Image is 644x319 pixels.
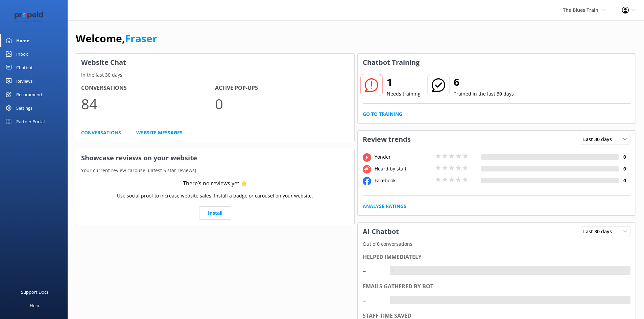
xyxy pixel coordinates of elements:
a: Install [199,206,231,220]
div: Heard by staff [373,165,434,172]
div: Reviews [16,74,32,88]
div: Facebook [373,177,434,184]
div: Yonder [373,153,434,161]
div: Support Docs [21,285,48,299]
a: Conversations [81,129,121,136]
h4: 0 [619,165,630,172]
div: There’s no reviews yet ⭐ [183,179,247,188]
div: Chatbot [16,61,33,74]
h2: 6 [454,74,514,90]
img: 12-1677471078.png [10,11,49,23]
p: In the last 30 days [76,71,354,79]
span: The Blues Train [563,7,598,13]
p: Your current review carousel (latest 5 star reviews) [76,167,354,174]
div: Emails gathered by bot [363,282,631,291]
div: - [363,263,383,279]
h3: AI Chatbot [358,223,404,240]
p: 84 [81,92,215,115]
a: Analyse Ratings [363,203,406,210]
h3: Showcase reviews on your website [76,149,354,167]
p: Needs training [387,90,421,98]
h3: Chatbot Training [358,54,425,71]
div: Helped immediately [363,253,631,262]
div: Partner Portal [16,115,45,128]
a: Go to Training [363,110,402,118]
div: Recommend [16,88,42,101]
p: 0 [215,92,349,115]
div: Settings [16,101,32,115]
h1: Welcome, [76,30,157,47]
h3: Review trends [358,131,416,148]
h4: Active Pop-ups [215,84,349,92]
span: Last 30 days [583,136,616,143]
h3: Website Chat [76,54,354,71]
a: Website Messages [136,129,183,136]
p: Use social proof to increase website sales. Install a badge or carousel on your website. [117,192,313,200]
span: Last 30 days [583,228,616,235]
div: - [390,266,395,275]
h4: 0 [619,153,630,161]
div: - [363,292,383,308]
h2: 1 [387,74,421,90]
a: Fraser [125,31,157,45]
div: - [390,296,395,304]
div: Home [16,34,29,47]
div: Inbox [16,47,28,61]
p: Trained in the last 30 days [454,90,514,98]
h4: Conversations [81,84,215,92]
div: Help [30,299,39,312]
p: Out of 0 conversations [358,240,636,248]
h4: 0 [619,177,630,184]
